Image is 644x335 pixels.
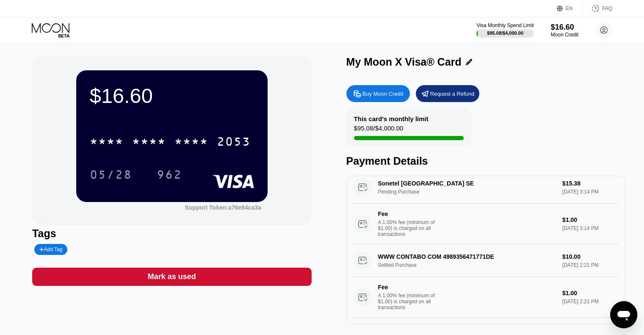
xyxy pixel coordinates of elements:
div: Visa Monthly Spend Limit$95.08/$4,000.00 [476,22,533,38]
div: Support Token:a76e84ca3a [185,204,261,211]
div: [DATE] 3:14 PM [562,225,619,231]
div: FeeA 1.00% fee (minimum of $1.00) is charged on all transactions$1.00[DATE] 2:21 PM [353,277,619,318]
div: Moon Credit [551,32,578,38]
div: EN [566,6,573,11]
div: Fee [378,210,437,217]
div: Fee [378,284,437,291]
div: Support Token: a76e84ca3a [185,204,261,211]
div: Request a Refund [430,90,475,97]
div: 962 [157,169,182,183]
div: Tags [32,227,311,240]
div: 962 [150,164,188,185]
iframe: Button to launch messaging window [610,301,637,328]
div: Mark as used [32,268,311,286]
div: 05/28 [83,164,138,185]
div: EN [557,4,583,13]
div: $16.60Moon Credit [551,23,578,38]
div: 2053 [217,136,251,150]
div: Buy Moon Credit [362,90,404,97]
div: $16.60 [551,23,578,32]
div: $1.00 [562,290,619,296]
div: A 1.00% fee (minimum of $1.00) is charged on all transactions [378,293,442,310]
div: [DATE] 2:21 PM [562,299,619,305]
div: Visa Monthly Spend Limit [476,22,533,28]
div: $95.08 / $4,000.00 [487,30,523,36]
div: $1.00 [562,216,619,223]
div: This card’s monthly limit [354,115,428,122]
div: $16.60 [90,84,254,108]
div: FAQ [583,4,612,13]
div: $95.08 / $4,000.00 [354,125,404,136]
div: A 1.00% fee (minimum of $1.00) is charged on all transactions [378,219,442,237]
div: Buy Moon Credit [346,85,410,102]
div: FAQ [602,6,612,11]
div: Payment Details [346,155,625,167]
div: 05/28 [90,169,132,183]
div: Request a Refund [416,85,479,102]
div: Add Tag [34,244,67,255]
div: Add Tag [39,246,62,252]
div: FeeA 1.00% fee (minimum of $1.00) is charged on all transactions$1.00[DATE] 3:14 PM [353,204,619,244]
div: Mark as used [148,272,196,282]
div: My Moon X Visa® Card [346,56,462,68]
